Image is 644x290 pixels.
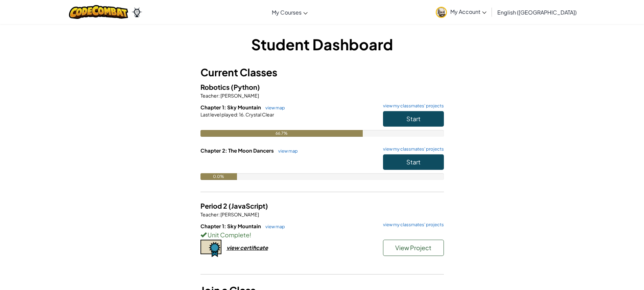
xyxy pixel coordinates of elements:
[497,9,577,16] span: English ([GEOGRAPHIC_DATA])
[432,1,490,23] a: My Account
[494,3,580,21] a: English ([GEOGRAPHIC_DATA])
[436,7,447,18] img: avatar
[268,3,311,21] a: My Courses
[272,9,302,16] span: My Courses
[69,5,128,19] img: CodeCombat logo
[450,8,486,15] span: My Account
[132,7,142,17] img: Ozaria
